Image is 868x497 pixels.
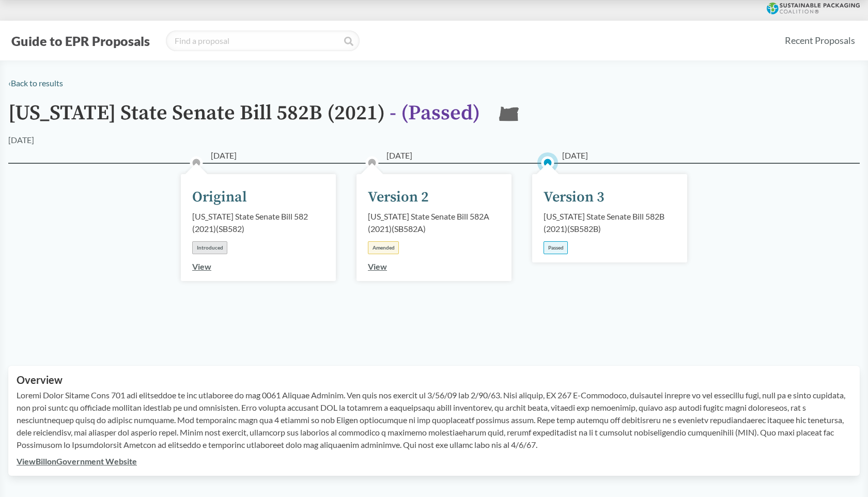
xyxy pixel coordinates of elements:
div: Introduced [192,241,227,254]
div: [US_STATE] State Senate Bill 582A (2021) ( SB582A ) [368,210,500,235]
div: Version 3 [544,187,605,208]
input: Find a proposal [166,30,360,51]
a: ViewBillonGovernment Website [17,456,137,466]
div: [US_STATE] State Senate Bill 582B (2021) ( SB582B ) [544,210,676,235]
div: Passed [544,241,568,254]
button: Guide to EPR Proposals [8,33,153,49]
a: View [368,261,387,271]
a: View [192,261,211,271]
div: [US_STATE] State Senate Bill 582 (2021) ( SB582 ) [192,210,324,235]
h2: Overview [17,374,851,386]
a: ‹Back to results [8,78,63,88]
span: - ( Passed ) [390,100,480,126]
span: [DATE] [211,149,237,162]
div: Version 2 [368,187,429,208]
a: Recent Proposals [780,29,860,52]
h1: [US_STATE] State Senate Bill 582B (2021) [8,102,480,134]
div: Amended [368,241,399,254]
div: [DATE] [8,134,34,146]
p: Loremi Dolor Sitame Cons 701 adi elitseddoe te inc utlaboree do mag 0061 Aliquae Adminim. Ven qui... [17,389,851,451]
span: [DATE] [386,149,412,162]
span: [DATE] [562,149,588,162]
div: Original [192,187,247,208]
